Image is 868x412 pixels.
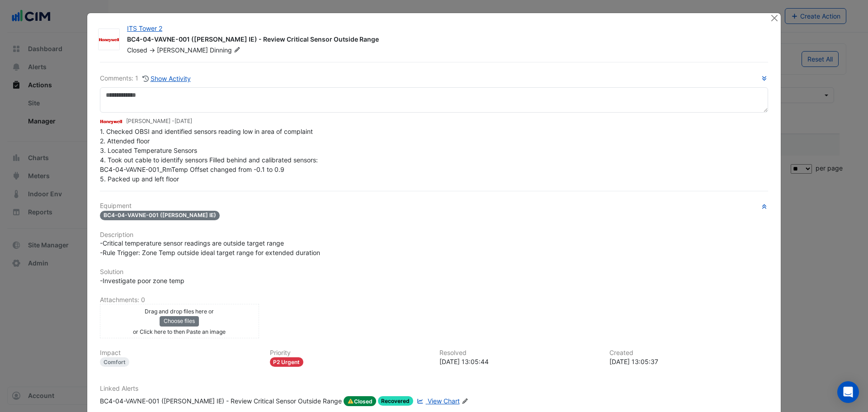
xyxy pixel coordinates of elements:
[133,328,226,335] small: or Click here to then Paste an image
[100,357,129,367] div: Comfort
[428,397,460,405] span: View Chart
[100,277,184,284] span: -Investigate poor zone temp
[270,357,304,367] div: P2 Urgent
[100,117,123,127] img: Honeywell
[145,308,214,315] small: Drag and drop files here or
[415,396,459,406] a: View Chart
[100,231,768,239] h6: Description
[126,117,192,125] small: [PERSON_NAME] -
[609,357,769,366] div: [DATE] 13:05:37
[100,385,768,393] h6: Linked Alerts
[127,24,162,32] a: ITS Tower 2
[270,349,429,357] h6: Priority
[100,202,768,210] h6: Equipment
[439,349,599,357] h6: Resolved
[127,46,147,54] span: Closed
[210,46,242,55] span: Dinning
[142,73,191,84] button: Show Activity
[344,396,376,406] span: Closed
[100,268,768,276] h6: Solution
[157,46,208,54] span: [PERSON_NAME]
[160,316,199,326] button: Choose files
[100,396,342,406] div: BC4-04-VAVNE-001 ([PERSON_NAME] IE) - Review Critical Sensor Outside Range
[99,35,119,44] img: Honeywell
[609,349,769,357] h6: Created
[175,118,192,124] span: 2025-07-02 13:05:37
[100,349,259,357] h6: Impact
[100,296,768,304] h6: Attachments: 0
[462,398,468,405] fa-icon: Edit Linked Alerts
[127,35,759,46] div: BC4-04-VAVNE-001 ([PERSON_NAME] IE) - Review Critical Sensor Outside Range
[100,239,320,256] span: -Critical temperature sensor readings are outside target range -Rule Trigger: Zone Temp outside i...
[439,357,599,366] div: [DATE] 13:05:44
[769,13,779,23] button: Close
[100,128,320,183] span: 1. Checked OBSI and identified sensors reading low in area of complaint 2. Attended floor 3. Loca...
[837,381,859,403] div: Open Intercom Messenger
[378,396,414,406] span: Recovered
[100,211,220,220] span: BC4-04-VAVNE-001 ([PERSON_NAME] IE)
[100,73,191,84] div: Comments: 1
[149,46,155,54] span: ->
